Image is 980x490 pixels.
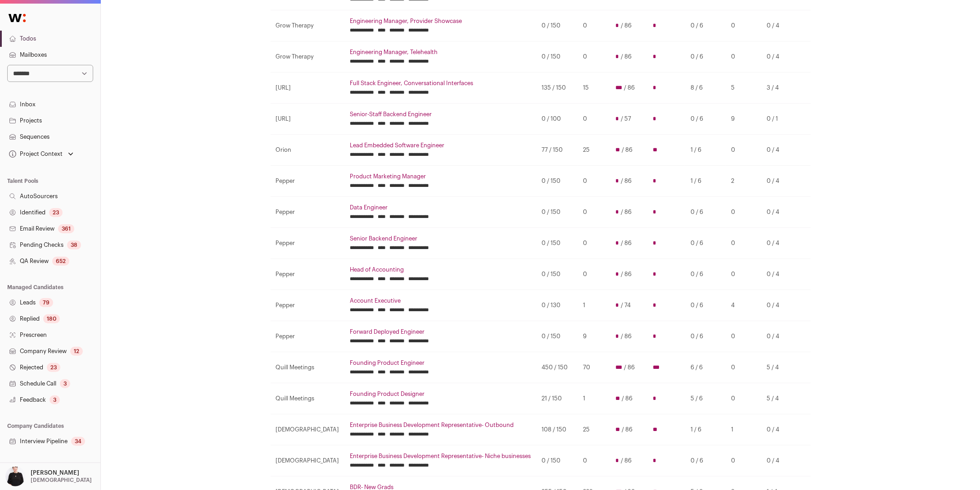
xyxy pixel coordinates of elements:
[350,422,531,429] a: Enterprise Business Development Representative- Outbound
[271,321,345,352] td: Pepper
[271,352,345,383] td: Quill Meetings
[621,53,632,60] span: / 86
[7,150,63,158] div: Project Context
[621,271,632,278] span: / 86
[622,395,632,402] span: / 86
[537,10,578,41] td: 0 / 150
[621,177,632,185] span: / 86
[761,259,799,290] td: 0 / 4
[271,259,345,290] td: Pepper
[350,80,531,87] a: Full Stack Engineer, Conversational Interfaces
[350,49,531,56] a: Engineering Manager, Telehealth
[578,352,610,383] td: 70
[271,197,345,228] td: Pepper
[350,204,531,211] a: Data Engineer
[537,259,578,290] td: 0 / 150
[537,166,578,197] td: 0 / 150
[271,445,345,476] td: [DEMOGRAPHIC_DATA]
[685,321,726,352] td: 0 / 6
[31,476,92,484] p: [DEMOGRAPHIC_DATA]
[621,457,632,464] span: / 86
[350,266,531,273] a: Head of Accounting
[537,414,578,445] td: 108 / 150
[761,166,799,197] td: 0 / 4
[71,437,85,446] div: 34
[47,363,60,372] div: 23
[685,414,726,445] td: 1 / 6
[350,173,531,180] a: Product Marketing Manager
[685,41,726,73] td: 0 / 6
[537,290,578,321] td: 0 / 130
[761,228,799,259] td: 0 / 4
[271,290,345,321] td: Pepper
[761,41,799,73] td: 0 / 4
[578,166,610,197] td: 0
[537,73,578,104] td: 135 / 150
[537,352,578,383] td: 450 / 150
[685,73,726,104] td: 8 / 6
[271,41,345,73] td: Grow Therapy
[271,104,345,135] td: [URL]
[726,321,762,352] td: 0
[578,73,610,104] td: 15
[578,259,610,290] td: 0
[726,414,762,445] td: 1
[537,321,578,352] td: 0 / 150
[761,104,799,135] td: 0 / 1
[578,135,610,166] td: 25
[624,364,635,371] span: / 86
[578,414,610,445] td: 25
[685,383,726,414] td: 5 / 6
[350,297,531,304] a: Account Executive
[578,104,610,135] td: 0
[726,41,762,73] td: 0
[537,41,578,73] td: 0 / 150
[578,383,610,414] td: 1
[622,146,632,154] span: / 86
[726,352,762,383] td: 0
[761,321,799,352] td: 0 / 4
[350,235,531,242] a: Senior Backend Engineer
[761,290,799,321] td: 0 / 4
[271,166,345,197] td: Pepper
[271,73,345,104] td: [URL]
[578,10,610,41] td: 0
[726,73,762,104] td: 5
[726,228,762,259] td: 0
[685,135,726,166] td: 1 / 6
[761,383,799,414] td: 5 / 4
[621,209,632,216] span: / 86
[7,148,75,160] button: Open dropdown
[726,383,762,414] td: 0
[761,414,799,445] td: 0 / 4
[578,228,610,259] td: 0
[58,224,74,233] div: 361
[578,41,610,73] td: 0
[271,383,345,414] td: Quill Meetings
[685,10,726,41] td: 0 / 6
[537,197,578,228] td: 0 / 150
[39,298,53,307] div: 79
[350,390,531,398] a: Founding Product Designer
[271,10,345,41] td: Grow Therapy
[621,115,631,122] span: / 57
[621,302,631,309] span: / 74
[621,240,632,247] span: / 86
[761,135,799,166] td: 0 / 4
[537,228,578,259] td: 0 / 150
[350,142,531,149] a: Lead Embedded Software Engineer
[60,379,70,388] div: 3
[685,352,726,383] td: 6 / 6
[4,9,31,27] img: Wellfound
[271,228,345,259] td: Pepper
[685,259,726,290] td: 0 / 6
[350,18,531,25] a: Engineering Manager, Provider Showcase
[578,321,610,352] td: 9
[685,197,726,228] td: 0 / 6
[761,352,799,383] td: 5 / 4
[537,135,578,166] td: 77 / 150
[537,445,578,476] td: 0 / 150
[624,84,635,91] span: / 86
[578,290,610,321] td: 1
[726,445,762,476] td: 0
